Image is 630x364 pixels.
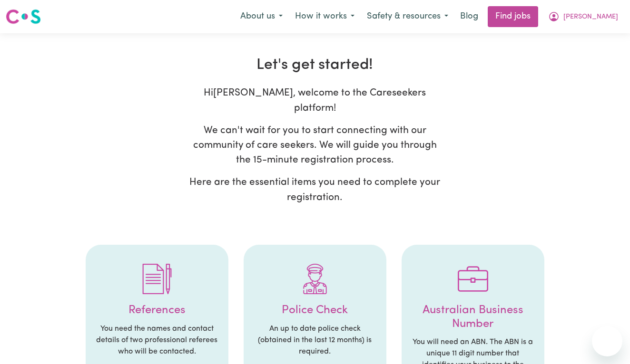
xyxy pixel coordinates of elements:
p: We can't wait for you to start connecting with our community of care seekers. We will guide you t... [189,123,441,168]
p: An up to date police check (obtained in the last 12 months) is required. [253,323,377,357]
h4: References [95,304,219,317]
a: Find jobs [488,6,538,27]
p: You need the names and contact details of two professional referees who will be contacted. [95,323,219,357]
button: My Account [542,7,624,27]
img: Careseekers logo [6,8,41,25]
iframe: Button to launch messaging window [592,326,622,356]
button: How it works [289,7,361,27]
h4: Police Check [253,304,377,317]
p: Here are the essential items you need to complete your registration. [189,175,441,204]
a: Careseekers logo [6,6,41,28]
span: [PERSON_NAME] [563,12,618,22]
a: Blog [454,6,484,27]
button: Safety & resources [361,7,454,27]
h2: Let's get started! [58,56,571,74]
button: About us [234,7,289,27]
h4: Australian Business Number [411,304,535,331]
p: Hi [PERSON_NAME] , welcome to the Careseekers platform! [189,86,441,115]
